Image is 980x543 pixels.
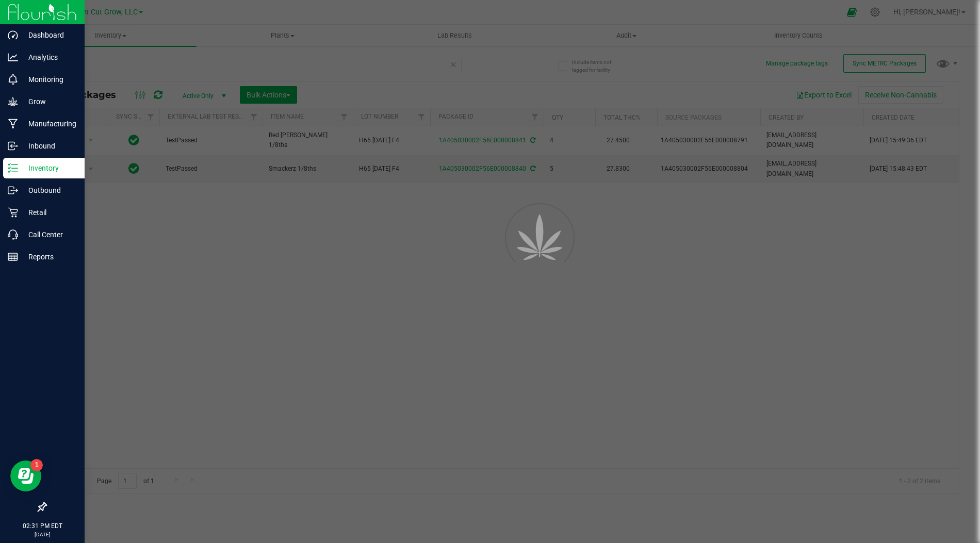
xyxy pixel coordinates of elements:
[8,141,18,151] inline-svg: Inbound
[18,73,80,86] p: Monitoring
[8,252,18,262] inline-svg: Reports
[8,163,18,173] inline-svg: Inventory
[18,206,80,219] p: Retail
[18,29,80,41] p: Dashboard
[18,251,80,263] p: Reports
[5,521,80,531] p: 02:31 PM EDT
[8,30,18,40] inline-svg: Dashboard
[8,74,18,85] inline-svg: Monitoring
[8,229,18,240] inline-svg: Call Center
[5,531,80,538] p: [DATE]
[18,184,80,196] p: Outbound
[30,459,43,471] iframe: Resource center unread badge
[18,140,80,152] p: Inbound
[8,185,18,195] inline-svg: Outbound
[8,119,18,129] inline-svg: Manufacturing
[18,228,80,241] p: Call Center
[18,162,80,174] p: Inventory
[18,95,80,108] p: Grow
[10,460,41,491] iframe: Resource center
[18,51,80,63] p: Analytics
[8,52,18,62] inline-svg: Analytics
[18,118,80,130] p: Manufacturing
[8,207,18,218] inline-svg: Retail
[8,96,18,107] inline-svg: Grow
